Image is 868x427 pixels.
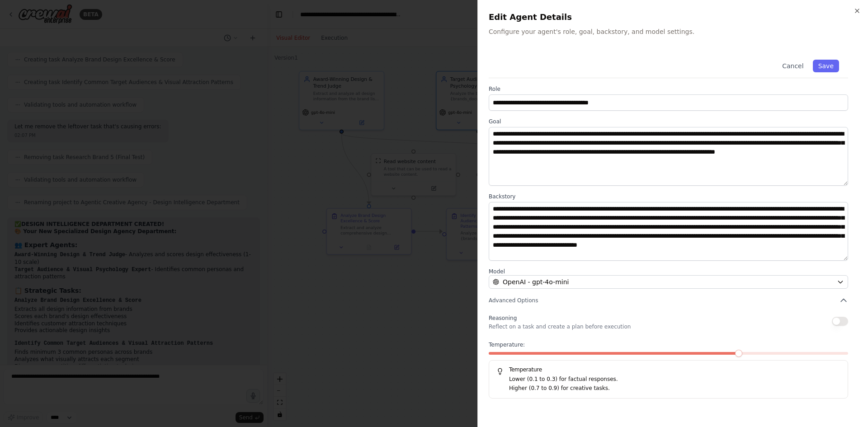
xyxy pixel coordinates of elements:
[489,297,538,304] span: Advanced Options
[489,27,857,36] p: Configure your agent's role, goal, backstory, and model settings.
[489,323,631,330] p: Reflect on a task and create a plan before execution
[489,118,848,125] label: Goal
[496,366,840,373] h5: Temperature
[489,275,848,289] button: OpenAI - gpt-4o-mini
[489,296,848,305] button: Advanced Options
[489,11,857,23] h2: Edit Agent Details
[489,85,848,93] label: Role
[777,60,809,72] button: Cancel
[489,193,848,200] label: Backstory
[813,60,839,72] button: Save
[489,315,517,321] span: Reasoning
[489,341,525,348] span: Temperature:
[503,277,569,286] span: OpenAI - gpt-4o-mini
[509,384,840,393] p: Higher (0.7 to 0.9) for creative tasks.
[509,375,840,384] p: Lower (0.1 to 0.3) for factual responses.
[489,268,848,275] label: Model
